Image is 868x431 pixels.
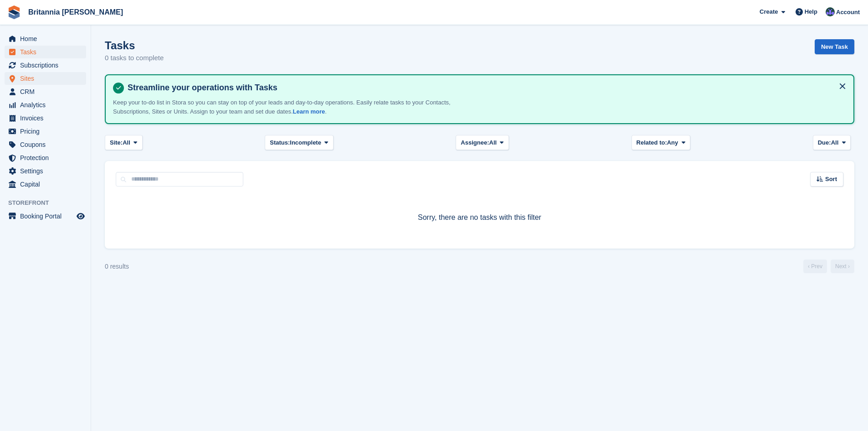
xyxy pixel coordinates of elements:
a: Next [831,260,854,273]
img: Lee Cradock [826,7,835,16]
span: Account [836,8,860,17]
a: Britannia [PERSON_NAME] [25,5,127,20]
span: Capital [20,178,75,191]
a: Preview store [75,211,86,222]
span: Storefront [8,198,91,208]
a: menu [5,165,86,177]
a: menu [5,125,86,138]
span: Protection [20,151,75,164]
span: Assignee: [461,138,489,147]
button: Due: All [813,135,851,150]
span: Tasks [20,46,75,58]
button: Status: Incomplete [265,135,333,150]
span: Analytics [20,99,75,111]
span: CRM [20,85,75,98]
span: Invoices [20,112,75,125]
span: Subscriptions [20,59,75,72]
button: Site: All [105,135,143,150]
a: menu [5,59,86,72]
p: Sorry, there are no tasks with this filter [116,212,843,223]
span: Pricing [20,125,75,138]
button: Assignee: All [456,135,509,150]
span: Any [667,138,678,147]
span: Due: [818,138,831,147]
p: Keep your to-do list in Stora so you can stay on top of your leads and day-to-day operations. Eas... [113,98,455,116]
a: menu [5,72,86,85]
span: Create [760,7,778,16]
a: menu [5,46,86,58]
a: Previous [803,260,827,273]
a: menu [5,32,86,45]
span: Sites [20,72,75,85]
a: Learn more [293,108,325,115]
h4: Streamline your operations with Tasks [124,83,846,93]
p: 0 tasks to complete [105,53,164,63]
span: Site: [110,138,123,147]
a: menu [5,85,86,98]
span: Help [805,7,817,16]
nav: Page [801,260,856,273]
span: Settings [20,165,75,177]
span: Booking Portal [20,210,75,223]
a: menu [5,178,86,191]
div: 0 results [105,262,129,271]
a: New Task [815,39,854,54]
span: Home [20,32,75,45]
a: menu [5,138,86,151]
span: Related to: [637,138,667,147]
img: stora-icon-8386f47178a22dfd0bd8f6a31ec36ba5ce8667c1dd55bd0f319d3a0aa187defe.svg [7,5,21,19]
span: All [831,138,839,147]
a: menu [5,210,86,223]
span: All [123,138,130,147]
span: Coupons [20,138,75,151]
a: menu [5,99,86,111]
h1: Tasks [105,39,164,52]
a: menu [5,151,86,164]
a: menu [5,112,86,125]
span: Sort [825,175,837,184]
button: Related to: Any [632,135,690,150]
span: Status: [270,138,290,147]
span: Incomplete [290,138,321,147]
span: All [489,138,497,147]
